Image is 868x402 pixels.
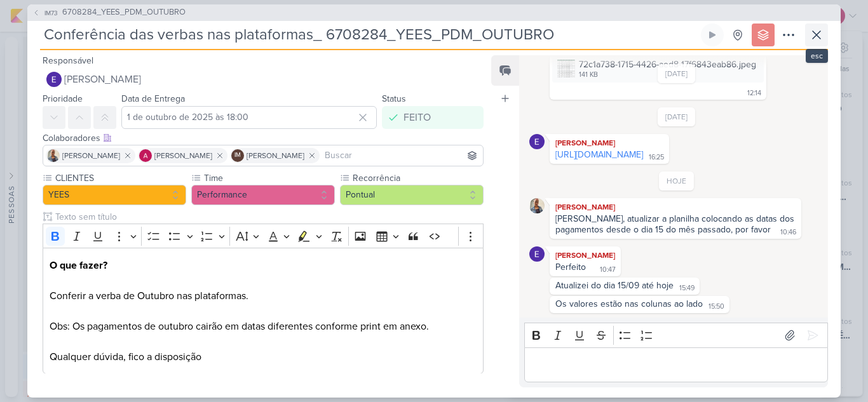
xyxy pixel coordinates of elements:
div: esc [806,49,828,63]
div: [PERSON_NAME] [552,249,618,262]
label: Recorrência [351,171,484,185]
button: FEITO [382,106,484,129]
div: Editor editing area: main [524,347,828,382]
p: Conferir a verba de Outubro nas plataformas. Obs: Os pagamentos de outubro cairão em datas difere... [50,258,477,365]
img: LfApFAWjHBM5d9nwpvXwgS6sDQY2MIq1qKX7Ejn1.jpg [557,60,575,77]
div: FEITO [403,110,431,125]
div: Ligar relógio [707,30,717,40]
input: Buscar [322,148,480,163]
div: Editor toolbar [43,224,484,248]
a: [URL][DOMAIN_NAME] [555,149,643,160]
div: [PERSON_NAME] [552,201,799,213]
input: Kard Sem Título [40,23,698,46]
p: IM [234,152,241,159]
div: [PERSON_NAME], atualizar a planilha colocando as datas dos pagamentos desde o dia 15 do mês passa... [555,213,797,235]
button: Performance [191,185,335,205]
div: Editor toolbar [524,323,828,347]
button: Pontual [340,185,484,205]
label: Status [382,93,406,104]
img: Iara Santos [47,149,60,162]
span: [PERSON_NAME] [62,150,120,161]
div: Editor editing area: main [43,248,484,374]
span: [PERSON_NAME] [64,72,141,87]
div: 15:50 [709,302,724,312]
div: [PERSON_NAME] [552,137,667,149]
div: Atualizei do dia 15/09 até hoje [555,280,674,291]
img: Eduardo Quaresma [529,134,545,149]
div: 16:25 [649,152,664,163]
label: CLIENTES [54,171,186,185]
span: [PERSON_NAME] [154,150,212,161]
label: Responsável [43,55,93,66]
button: YEES [43,185,186,205]
div: 72c1a738-1715-4426-aed8-17f6843eab86.jpeg [579,58,756,71]
div: 10:47 [600,265,616,275]
div: Isabella Machado Guimarães [231,149,244,162]
input: Texto sem título [53,210,484,224]
div: Os valores estão nas colunas ao lado [555,298,703,309]
strong: O que fazer? [50,259,107,272]
img: Iara Santos [529,198,545,213]
button: [PERSON_NAME] [43,68,484,91]
img: Eduardo Quaresma [46,72,62,87]
div: Colaboradores [43,131,484,145]
div: 10:46 [780,227,796,238]
div: 72c1a738-1715-4426-aed8-17f6843eab86.jpeg [552,55,764,83]
div: 141 KB [579,70,756,80]
label: Data de Entrega [121,93,185,104]
img: Alessandra Gomes [139,149,152,162]
div: 12:14 [747,88,761,98]
div: 15:49 [679,283,695,293]
label: Prioridade [43,93,83,104]
span: [PERSON_NAME] [247,150,304,161]
label: Time [203,171,335,185]
input: Select a date [121,106,377,129]
img: Eduardo Quaresma [529,246,545,262]
div: Perfeito [555,262,586,272]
